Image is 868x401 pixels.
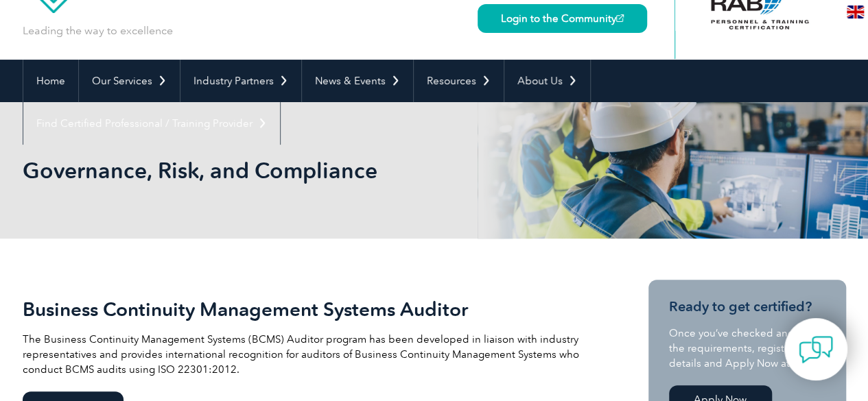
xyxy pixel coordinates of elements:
a: Find Certified Professional / Training Provider [23,102,280,145]
p: The Business Continuity Management Systems (BCMS) Auditor program has been developed in liaison w... [23,332,599,377]
img: en [847,5,864,19]
a: Industry Partners [180,60,301,102]
a: News & Events [302,60,413,102]
p: Once you’ve checked and met the requirements, register your details and Apply Now at [669,326,825,371]
a: Home [23,60,78,102]
a: About Us [504,60,590,102]
p: Leading the way to excellence [23,23,173,38]
a: Login to the Community [478,4,647,33]
h3: Ready to get certified? [669,298,825,315]
h2: Business Continuity Management Systems Auditor [23,298,599,320]
a: Our Services [79,60,180,102]
img: open_square.png [616,14,624,22]
img: contact-chat.png [799,332,833,367]
h1: Governance, Risk, and Compliance [23,157,550,184]
a: Resources [414,60,504,102]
